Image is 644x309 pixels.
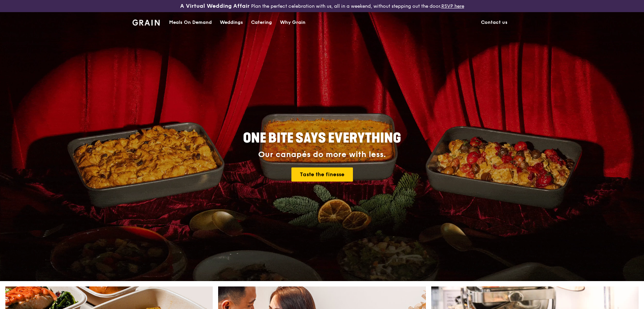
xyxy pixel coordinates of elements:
div: Our canapés do more with less. [201,150,443,159]
a: Why Grain [276,12,310,33]
a: GrainGrain [132,12,160,32]
h3: A Virtual Wedding Affair [180,3,250,9]
a: Catering [247,12,276,33]
div: Meals On Demand [169,12,212,33]
div: Catering [251,12,272,33]
a: Taste the finesse [291,167,353,182]
a: Weddings [216,12,247,33]
div: Plan the perfect celebration with us, all in a weekend, without stepping out the door. [128,3,516,9]
img: Grain [132,20,160,26]
div: Why Grain [280,12,306,33]
a: Contact us [477,12,512,33]
span: ONE BITE SAYS EVERYTHING [243,130,401,146]
a: RSVP here [441,3,464,9]
div: Weddings [220,12,243,33]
